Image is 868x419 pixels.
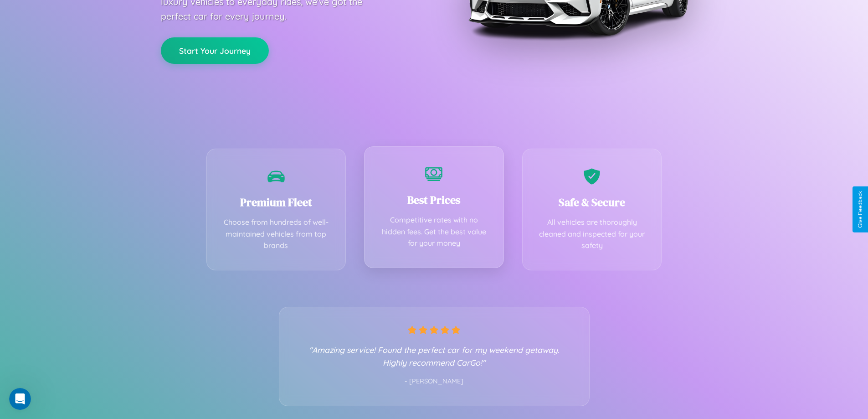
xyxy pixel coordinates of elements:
p: Competitive rates with no hidden fees. Get the best value for your money [378,214,490,249]
h3: Premium Fleet [221,195,332,210]
button: Start Your Journey [161,37,269,64]
p: All vehicles are thoroughly cleaned and inspected for your safety [536,217,648,252]
p: - [PERSON_NAME] [298,376,571,388]
h3: Safe & Secure [536,195,648,210]
p: "Amazing service! Found the perfect car for my weekend getaway. Highly recommend CarGo!" [298,343,571,369]
p: Choose from hundreds of well-maintained vehicles from top brands [221,217,332,252]
h3: Best Prices [378,192,490,207]
div: Give Feedback [857,191,863,228]
iframe: Intercom live chat [9,388,31,410]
